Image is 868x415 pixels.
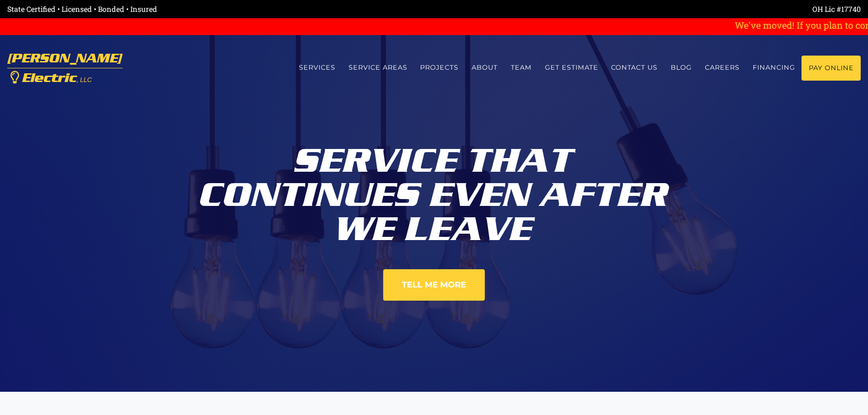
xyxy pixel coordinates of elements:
a: Get estimate [538,56,605,80]
a: Financing [746,56,801,80]
a: Careers [699,56,746,80]
div: Service That Continues Even After We Leave [181,137,687,246]
a: About [465,56,504,80]
div: State Certified • Licensed • Bonded • Insured [7,4,434,15]
span: , LLC [77,76,92,83]
a: Team [504,56,539,80]
a: Contact us [605,56,664,80]
a: Service Areas [342,56,414,80]
a: Pay Online [801,56,861,81]
div: OH Lic #17740 [434,4,861,15]
a: Blog [664,56,699,80]
a: Projects [414,56,465,80]
a: Services [292,56,342,80]
a: Tell Me More [383,269,485,301]
a: [PERSON_NAME] Electric, LLC [7,46,123,90]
